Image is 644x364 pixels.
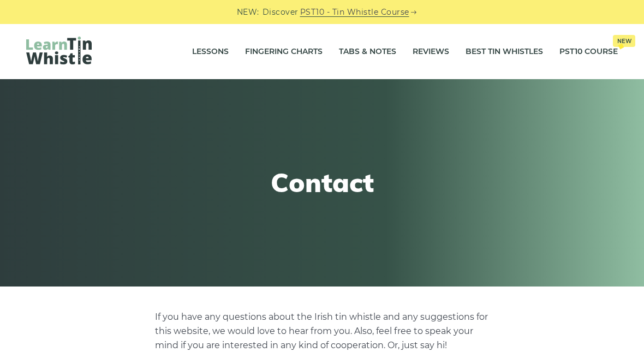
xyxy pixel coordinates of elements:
p: If you have any questions about the Irish tin whistle and any suggestions for this website, we wo... [155,310,489,353]
a: PST10 CourseNew [559,38,618,65]
span: New [613,35,635,47]
a: Best Tin Whistles [466,38,543,65]
a: Reviews [413,38,449,65]
h1: Contact [121,167,523,199]
a: Fingering Charts [245,38,323,65]
a: Lessons [192,38,229,65]
a: Tabs & Notes [339,38,396,65]
img: LearnTinWhistle.com [26,37,92,64]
